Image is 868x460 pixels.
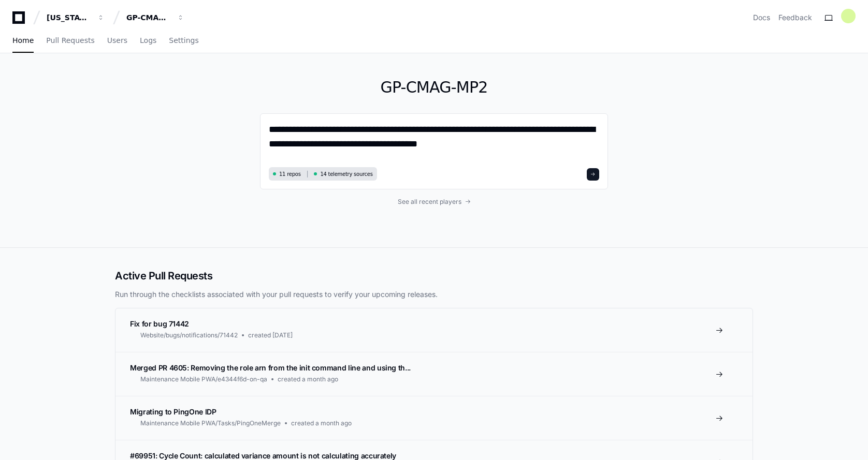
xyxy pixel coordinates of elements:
a: See all recent players [260,198,608,206]
h2: Active Pull Requests [115,269,753,283]
a: Fix for bug 71442Website/bugs/notifications/71442created [DATE] [115,308,753,352]
a: Pull Requests [46,29,94,53]
span: created a month ago [291,419,352,427]
span: 14 telemetry sources [320,170,372,178]
div: [US_STATE] Pacific [47,12,91,23]
span: Maintenance Mobile PWA/Tasks/PingOneMerge [140,419,281,427]
span: created [DATE] [248,331,293,339]
a: Logs [140,29,156,53]
h1: GP-CMAG-MP2 [260,78,608,97]
a: Docs [753,12,770,23]
a: Merged PR 4605: Removing the role arn from the init command line and using th...Maintenance Mobil... [115,352,753,396]
span: Fix for bug 71442 [130,319,189,328]
p: Run through the checklists associated with your pull requests to verify your upcoming releases. [115,289,753,300]
span: Migrating to PingOne IDP [130,407,216,416]
a: Home [12,29,34,53]
span: created a month ago [278,375,338,383]
div: GP-CMAG-MP2 [126,12,171,23]
button: Feedback [778,12,812,23]
a: Users [107,29,127,53]
a: Settings [169,29,198,53]
span: #69951: Cycle Count: calculated variance amount is not calculating accurately [130,451,396,460]
span: 11 repos [279,170,301,178]
span: Settings [169,37,198,43]
span: Maintenance Mobile PWA/e4344f6d-on-qa [140,375,267,383]
button: [US_STATE] Pacific [42,8,109,27]
span: Users [107,37,127,43]
span: See all recent players [398,198,461,206]
span: Merged PR 4605: Removing the role arn from the init command line and using th... [130,363,411,372]
span: Logs [140,37,156,43]
span: Pull Requests [46,37,94,43]
button: GP-CMAG-MP2 [122,8,189,27]
span: Home [12,37,34,43]
a: Migrating to PingOne IDPMaintenance Mobile PWA/Tasks/PingOneMergecreated a month ago [115,396,753,440]
span: Website/bugs/notifications/71442 [140,331,238,339]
